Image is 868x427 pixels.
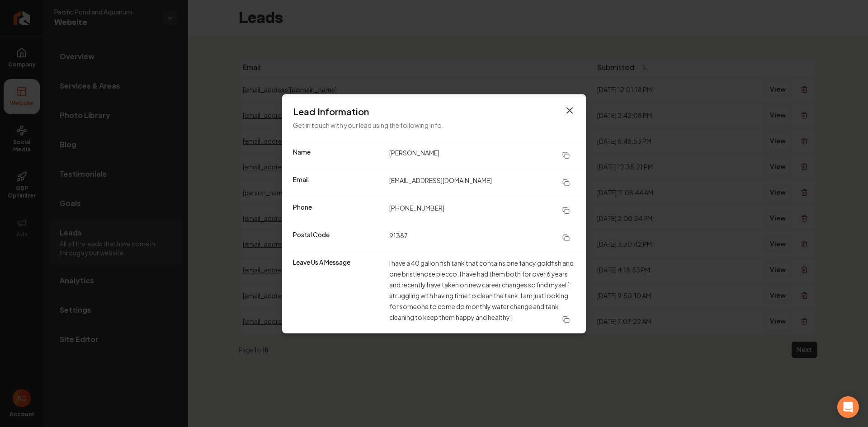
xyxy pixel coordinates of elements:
h3: Lead Information [293,105,575,117]
dd: 91387 [389,230,575,246]
dt: Leave Us A Message [293,257,382,328]
p: Get in touch with your lead using the following info. [293,119,575,130]
dt: Phone [293,202,382,218]
dt: Name [293,147,382,163]
dd: [PHONE_NUMBER] [389,202,575,218]
dt: Postal Code [293,230,382,246]
dd: [PERSON_NAME] [389,147,575,163]
dd: I have a 40 gallon fish tank that contains one fancy goldfish and one bristlenose plecco. I have ... [389,257,575,328]
dd: [EMAIL_ADDRESS][DOMAIN_NAME] [389,174,575,191]
dt: Email [293,174,382,191]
